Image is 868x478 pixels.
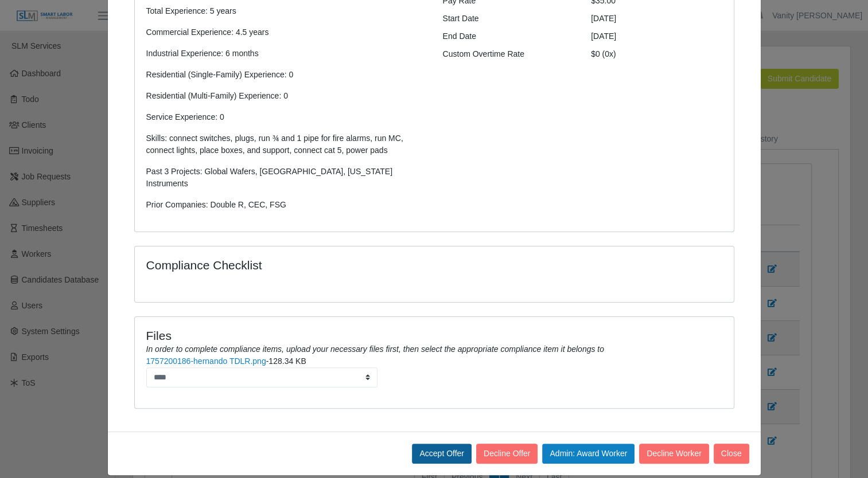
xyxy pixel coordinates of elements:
span: 128.34 KB [268,356,306,366]
p: Residential (Multi-Family) Experience: 0 [146,90,426,102]
h4: Files [146,328,722,343]
button: Accept Offer [412,444,472,464]
div: End Date [434,30,583,42]
button: Admin: Award Worker [542,444,635,464]
a: 1757200186-hernando TDLR.png [146,356,266,366]
button: Close [714,444,749,464]
p: Service Experience: 0 [146,111,426,123]
p: Commercial Experience: 4.5 years [146,26,426,38]
button: Decline Offer [476,444,538,464]
li: - [146,355,722,387]
p: Prior Companies: Double R, CEC, FSG [146,199,426,211]
p: Skills: connect switches, plugs, run ¾ and 1 pipe for fire alarms, run MC, connect lights, place ... [146,132,426,156]
span: [DATE] [591,32,616,41]
p: Industrial Experience: 6 months [146,48,426,60]
p: Residential (Single-Family) Experience: 0 [146,69,426,81]
p: Past 3 Projects: Global Wafers, [GEOGRAPHIC_DATA], [US_STATE] Instruments [146,166,426,190]
h4: Compliance Checklist [146,258,524,272]
span: $0 (0x) [591,49,616,58]
div: Custom Overtime Rate [434,48,583,60]
i: In order to complete compliance items, upload your necessary files first, then select the appropr... [146,344,604,354]
button: Decline Worker [639,444,709,464]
